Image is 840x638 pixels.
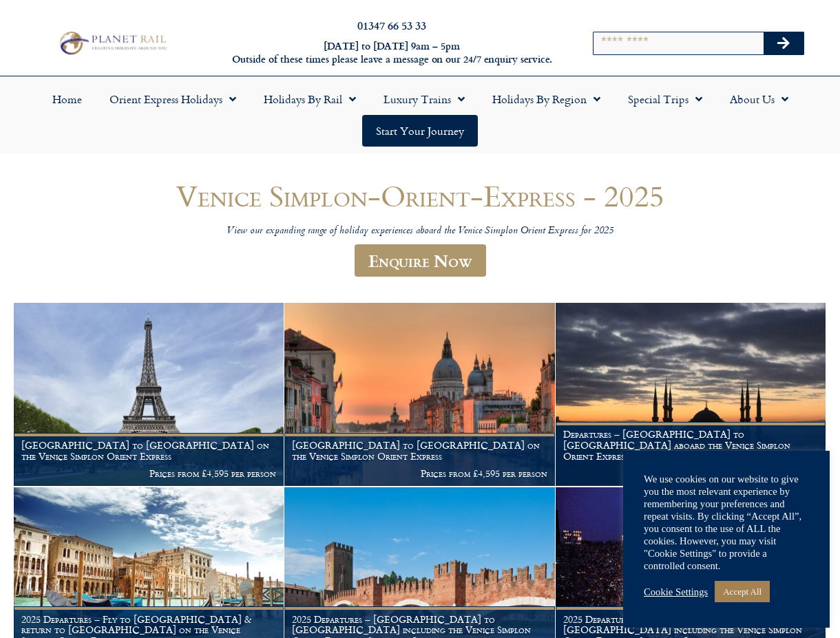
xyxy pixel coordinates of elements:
[39,83,96,115] a: Home
[556,303,826,487] a: Departures – [GEOGRAPHIC_DATA] to [GEOGRAPHIC_DATA] aboard the Venice Simplon Orient Express Pric...
[250,83,370,115] a: Holidays by Rail
[614,83,716,115] a: Special Trips
[96,83,250,115] a: Orient Express Holidays
[55,29,169,57] img: Planet Rail Train Holidays Logo
[292,440,547,462] h1: [GEOGRAPHIC_DATA] to [GEOGRAPHIC_DATA] on the Venice Simplon Orient Express
[479,83,614,115] a: Holidays by Region
[227,40,556,65] h6: [DATE] to [DATE] 9am – 5pm Outside of these times please leave a message on our 24/7 enquiry serv...
[715,581,770,602] a: Accept All
[355,244,486,277] a: Enquire Now
[357,17,426,33] a: 01347 66 53 33
[563,429,818,461] h1: Departures – [GEOGRAPHIC_DATA] to [GEOGRAPHIC_DATA] aboard the Venice Simplon Orient Express
[284,303,555,487] a: [GEOGRAPHIC_DATA] to [GEOGRAPHIC_DATA] on the Venice Simplon Orient Express Prices from £4,595 pe...
[284,303,554,486] img: Orient Express Special Venice compressed
[90,180,750,212] h1: Venice Simplon-Orient-Express - 2025
[14,303,284,487] a: [GEOGRAPHIC_DATA] to [GEOGRAPHIC_DATA] on the Venice Simplon Orient Express Prices from £4,595 pe...
[764,32,804,54] button: Search
[716,83,802,115] a: About Us
[644,473,809,572] div: We use cookies on our website to give you the most relevant experience by remembering your prefer...
[21,440,276,462] h1: [GEOGRAPHIC_DATA] to [GEOGRAPHIC_DATA] on the Venice Simplon Orient Express
[292,468,547,479] p: Prices from £4,595 per person
[370,83,479,115] a: Luxury Trains
[362,115,478,147] a: Start your Journey
[644,586,708,598] a: Cookie Settings
[563,468,818,479] p: Prices from £17,995 per person
[21,468,276,479] p: Prices from £4,595 per person
[90,225,750,238] p: View our expanding range of holiday experiences aboard the Venice Simplon Orient Express for 2025
[7,83,833,147] nav: Menu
